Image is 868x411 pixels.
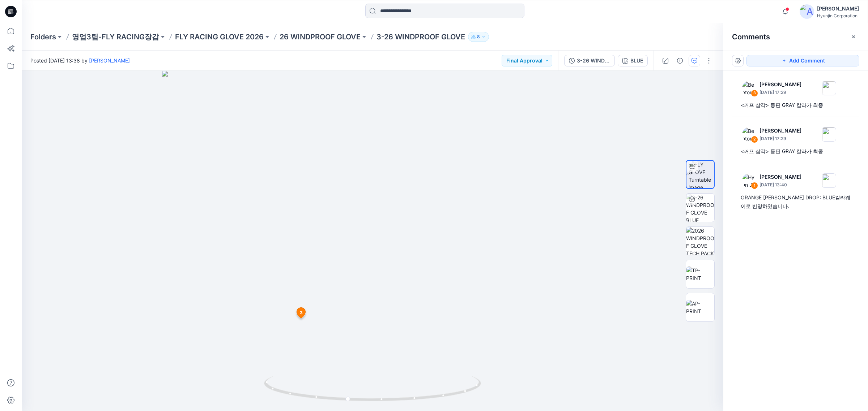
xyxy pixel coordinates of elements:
[759,126,801,135] p: [PERSON_NAME]
[376,32,465,42] p: 3-26 WINDPROOF GLOVE
[751,182,758,189] div: 1
[280,32,361,42] a: 26 WINDPROOF GLOVE
[618,55,648,66] button: BLUE
[817,13,859,18] div: Hyunjin Corporation
[477,33,480,41] p: 8
[742,127,757,142] img: Benton Moon
[30,57,130,64] span: Posted [DATE] 13:38 by
[732,33,770,41] h2: Comments
[630,57,643,65] div: BLUE
[746,55,859,66] button: Add Comment
[686,194,714,222] img: 3-26 WINDPROOF GLOVE BLUE
[686,227,714,255] img: 2026 WINDPROOF GLOVE TECH PACK Rev 04 2025.04.08
[686,267,714,282] img: TP-PRINT
[741,147,851,156] div: <커프 삼각> 등판 GRAY 칼라가 최종
[759,135,801,142] p: [DATE] 17:29
[751,90,758,97] div: 3
[175,32,264,42] a: FLY RACING GLOVE 2026
[759,80,801,89] p: [PERSON_NAME]
[751,136,758,143] div: 2
[72,32,159,42] a: 영업3팀-FLY RACING장갑
[742,81,757,95] img: Benton Moon
[689,161,714,188] img: FLY GLOVE Turntable image
[759,173,801,181] p: [PERSON_NAME]
[759,89,801,96] p: [DATE] 17:29
[686,300,714,315] img: AP-PRINT
[564,55,615,66] button: 3-26 WINDPROOF GLOVE
[741,193,851,211] div: ORANGE [PERSON_NAME] DROP: BLUE칼라웨이로 반영하였습니다.
[89,57,130,64] a: [PERSON_NAME]
[800,4,814,19] img: avatar
[759,181,801,189] p: [DATE] 13:40
[30,32,56,42] a: Folders
[817,4,859,13] div: [PERSON_NAME]
[468,32,489,42] button: 8
[742,173,757,188] img: Hyun Jin
[674,55,686,66] button: Details
[741,101,851,109] div: <커프 삼각> 등판 GRAY 칼라가 최종
[577,57,610,65] div: 3-26 WINDPROOF GLOVE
